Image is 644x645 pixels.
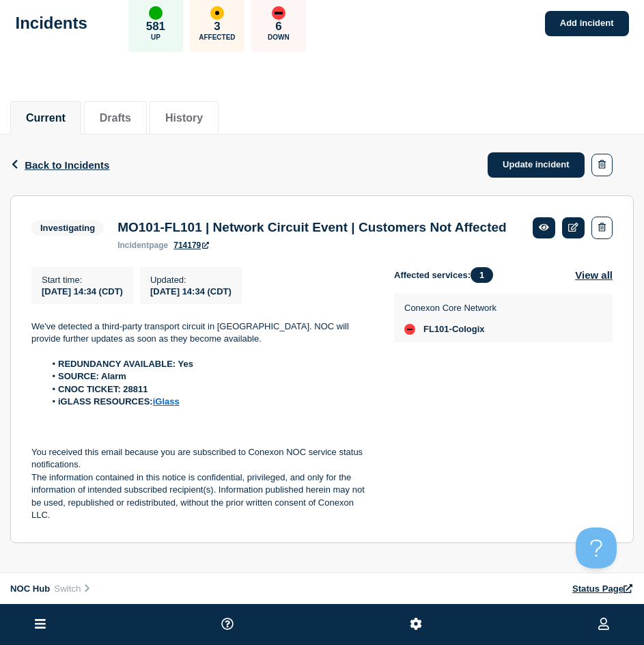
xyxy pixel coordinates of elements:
p: Updated : [150,275,232,285]
a: iGlass [153,396,180,407]
button: Drafts [100,112,131,124]
button: Back to Incidents [10,159,109,171]
strong: iGLASS RESOURCES: [58,396,180,407]
h1: Incidents [16,14,87,33]
button: Switch [50,583,96,594]
strong: REDUNDANCY AVAILABLE: Yes [58,359,193,369]
p: Start time : [42,275,123,285]
p: 3 [214,20,220,33]
button: View all [575,267,613,283]
strong: SOURCE: Alarm [58,371,126,381]
p: page [117,241,168,250]
span: [DATE] 14:34 (CDT) [42,286,123,297]
p: Up [151,33,160,41]
div: [DATE] 14:34 (CDT) [150,285,232,297]
p: We've detected a third-party transport circuit in [GEOGRAPHIC_DATA]. NOC will provide further upd... [31,320,372,346]
a: Add incident [545,11,629,36]
a: Update incident [488,152,585,178]
div: down [272,6,285,20]
span: Affected services: [394,267,500,283]
span: FL101-Cologix [423,324,485,335]
a: 714179 [173,241,209,250]
span: Back to Incidents [25,159,109,171]
p: Conexon Core Network [404,303,496,313]
div: affected [210,6,224,20]
span: NOC Hub [10,584,50,594]
p: Affected [199,33,235,41]
p: The information contained in this notice is confidential, privileged, and only for the informatio... [31,471,372,522]
h3: MO101-FL101 | Network Circuit Event | Customers Not Affected [117,220,507,235]
span: 1 [471,267,493,283]
p: Down [268,33,290,41]
div: up [149,6,163,20]
p: You received this email because you are subscribed to Conexon NOC service status notifications. [31,446,372,471]
iframe: Help Scout Beacon - Open [576,527,617,568]
span: Investigating [31,220,104,236]
div: down [404,324,415,335]
p: 581 [146,20,165,33]
a: Status Page [572,584,634,594]
p: 6 [275,20,281,33]
strong: CNOC TICKET: 28811 [58,384,148,394]
span: incident [117,241,149,250]
button: Current [26,112,66,124]
button: History [165,112,203,124]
